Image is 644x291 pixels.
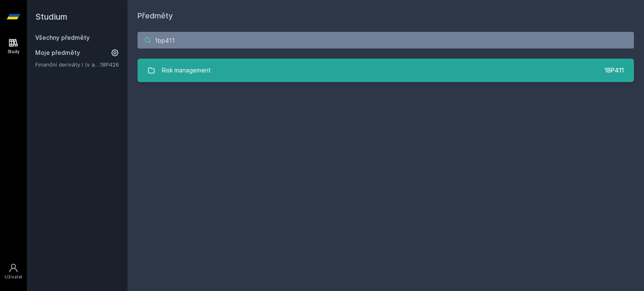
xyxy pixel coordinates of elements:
[138,10,634,22] h1: Předměty
[35,60,100,69] a: Finanční deriváty I (v angličtině)
[605,66,624,75] div: 1BP411
[2,33,25,59] a: Study
[5,274,22,280] div: Uživatel
[138,32,634,49] input: Název nebo ident předmětu…
[35,49,80,57] span: Moje předměty
[100,61,119,68] a: 1BP426
[162,62,211,79] div: Risk management
[8,49,20,55] div: Study
[138,59,634,82] a: Risk management 1BP411
[2,259,25,284] a: Uživatel
[35,34,90,41] a: Všechny předměty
